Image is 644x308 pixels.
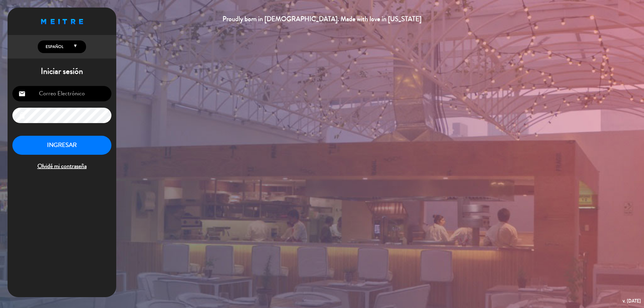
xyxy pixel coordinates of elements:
h1: Iniciar sesión [8,66,116,77]
button: INGRESAR [12,136,111,155]
i: email [18,90,26,97]
div: v. [DATE] [623,297,641,305]
span: Español [44,44,63,50]
input: Correo Electrónico [12,86,111,101]
i: lock [18,112,26,119]
span: Olvidé mi contraseña [12,161,111,171]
